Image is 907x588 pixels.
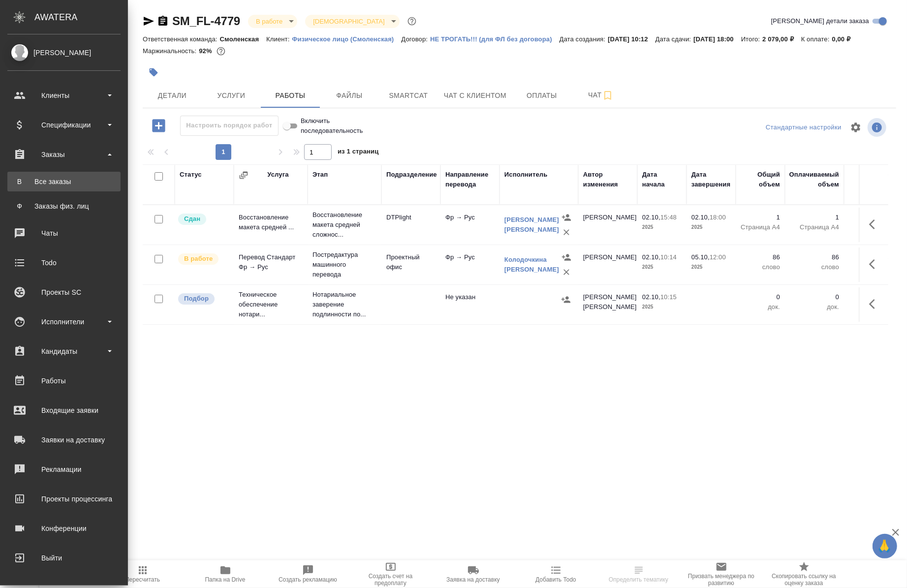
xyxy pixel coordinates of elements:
[292,35,401,43] p: Физическое лицо (Смоленская)
[559,210,574,225] button: Назначить
[338,146,379,160] span: из 1 страниц
[184,294,209,304] p: Подбор
[642,222,682,232] p: 2025
[313,170,328,180] div: Этап
[184,254,213,264] p: В работе
[2,516,125,541] a: Конференции
[691,214,710,221] p: 02.10,
[7,314,121,329] div: Исполнители
[402,35,431,43] p: Договор:
[790,302,839,312] p: док.
[691,170,731,189] div: Дата завершения
[12,201,116,211] div: Заказы физ. лиц
[741,302,780,312] p: док.
[7,462,121,477] div: Рекламации
[578,287,637,322] td: [PERSON_NAME] [PERSON_NAME]
[578,208,637,242] td: [PERSON_NAME]
[7,551,121,565] div: Выйти
[741,170,780,189] div: Общий объем
[790,213,839,222] p: 1
[101,560,184,588] button: Пересчитать
[7,521,121,536] div: Конференции
[440,208,500,242] td: Фр → Рус
[642,214,660,221] p: 02.10,
[609,576,668,583] span: Определить тематику
[873,534,897,558] button: 🙏
[504,170,548,180] div: Исполнитель
[301,116,382,136] span: Включить последовательность
[234,285,308,324] td: Техническое обеспечение нотари...
[2,546,125,570] a: Выйти
[577,89,625,101] span: Чат
[769,573,840,587] span: Скопировать ссылку на оценку заказа
[199,47,214,55] p: 92%
[267,90,314,102] span: Работы
[559,265,574,279] button: Удалить
[789,170,839,189] div: Оплачиваемый объем
[790,222,839,232] p: Страница А4
[660,253,677,261] p: 10:14
[266,35,292,43] p: Клиент:
[583,170,632,189] div: Автор изменения
[385,90,432,102] span: Smartcat
[710,214,726,221] p: 18:00
[863,213,887,236] button: Здесь прячутся важные кнопки
[849,302,888,312] p: RUB
[205,576,246,583] span: Папка на Drive
[349,560,432,588] button: Создать счет на предоплату
[504,216,559,233] a: [PERSON_NAME] [PERSON_NAME]
[7,255,121,270] div: Todo
[381,208,440,242] td: DTPlight
[559,225,574,240] button: Удалить
[445,170,495,189] div: Направление перевода
[7,285,121,300] div: Проекты SC
[642,293,660,301] p: 02.10,
[184,560,267,588] button: Папка на Drive
[2,250,125,275] a: Todo
[680,560,763,588] button: Призвать менеджера по развитию
[849,213,888,222] p: 16
[762,35,801,43] p: 2 079,00 ₽
[406,15,418,28] button: Доп статусы указывают на важность/срочность заказа
[2,221,125,246] a: Чаты
[184,214,200,224] p: Сдан
[220,35,267,43] p: Смоленская
[239,170,249,180] button: Сгруппировать
[215,45,227,58] button: 136.40 RUB;
[310,17,387,26] button: [DEMOGRAPHIC_DATA]
[430,34,560,43] a: НЕ ТРОГАТЬ!!! (для ФЛ без договора)
[642,170,682,189] div: Дата начала
[832,35,858,43] p: 0,00 ₽
[292,34,401,43] a: Физическое лицо (Смоленская)
[741,252,780,262] p: 86
[790,252,839,262] p: 86
[7,147,121,162] div: Заказы
[801,35,832,43] p: К оплате:
[313,290,376,319] p: Нотариальное заверение подлинности по...
[710,253,726,261] p: 12:00
[7,172,121,191] a: ВВсе заказы
[642,302,682,312] p: 2025
[608,35,656,43] p: [DATE] 10:12
[143,47,199,55] p: Маржинальность:
[741,262,780,272] p: слово
[143,35,220,43] p: Ответственная команда:
[253,17,285,26] button: В работе
[180,170,202,180] div: Статус
[446,576,500,583] span: Заявка на доставку
[234,248,308,282] td: Перевод Стандарт Фр → Рус
[177,292,229,306] div: Можно подбирать исполнителей
[7,433,121,447] div: Заявки на доставку
[381,248,440,282] td: Проектный офис
[149,90,196,102] span: Детали
[267,170,288,180] div: Услуга
[386,170,437,180] div: Подразделение
[2,428,125,452] a: Заявки на доставку
[234,208,308,242] td: Восстановление макета средней ...
[849,222,888,232] p: RUB
[691,253,710,261] p: 05.10,
[7,118,121,132] div: Спецификации
[686,573,757,587] span: Призвать менеджера по развитию
[355,573,426,587] span: Создать счет на предоплату
[2,457,125,482] a: Рекламации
